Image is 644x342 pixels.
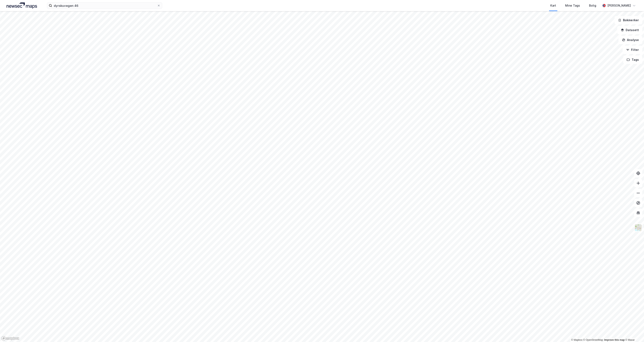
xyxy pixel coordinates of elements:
div: Kart [550,3,556,8]
div: Chatt-widget [623,322,644,342]
button: Filter [623,46,642,54]
img: Z [634,224,642,232]
a: Improve this map [604,338,625,341]
a: OpenStreetMap [583,338,603,341]
div: Mine Tags [565,3,580,8]
div: Bolig [589,3,596,8]
a: Mapbox [571,338,582,341]
button: Analyse [618,36,642,44]
input: Søk på adresse, matrikkel, gårdeiere, leietakere eller personer [52,2,157,9]
div: [PERSON_NAME] [607,3,631,8]
button: Datasett [617,26,642,34]
iframe: Chat Widget [623,322,644,342]
button: Tags [623,56,642,64]
img: logo.a4113a55bc3d86da70a041830d287a7e.svg [7,2,37,9]
button: Bokmerker [615,16,642,24]
a: Mapbox homepage [1,336,19,341]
